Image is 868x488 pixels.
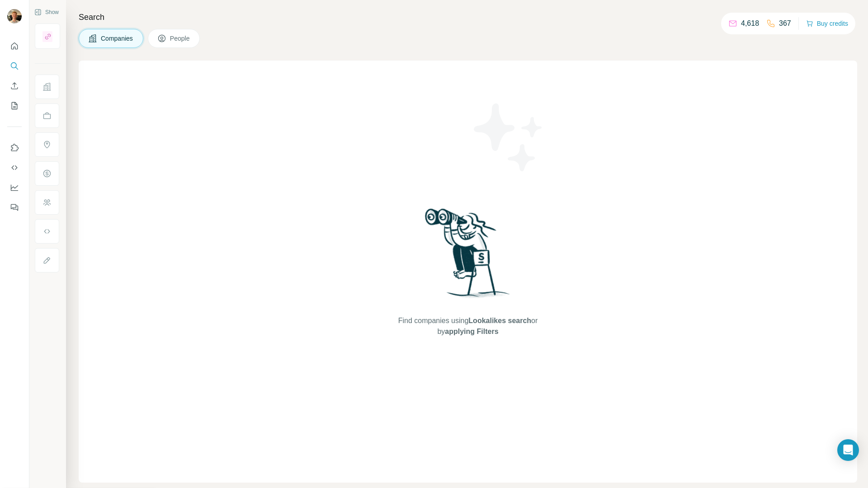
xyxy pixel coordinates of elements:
span: Find companies using or by [396,315,540,337]
h4: Search [79,11,857,23]
button: Search [7,58,22,74]
button: Use Surfe on LinkedIn [7,140,22,156]
span: People [170,34,191,43]
p: 4,618 [741,18,759,29]
button: Feedback [7,199,22,216]
img: Surfe Illustration - Stars [468,97,549,178]
button: Enrich CSV [7,78,22,94]
div: Open Intercom Messenger [837,439,859,461]
img: Surfe Illustration - Woman searching with binoculars [421,206,515,307]
p: 367 [779,18,791,29]
img: Avatar [7,9,22,23]
button: Show [28,5,65,19]
button: Buy credits [806,17,848,30]
button: Dashboard [7,179,22,196]
span: Lookalikes search [468,317,531,324]
button: Quick start [7,38,22,54]
span: Companies [101,34,134,43]
button: My lists [7,98,22,114]
span: applying Filters [445,328,498,335]
button: Use Surfe API [7,160,22,176]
